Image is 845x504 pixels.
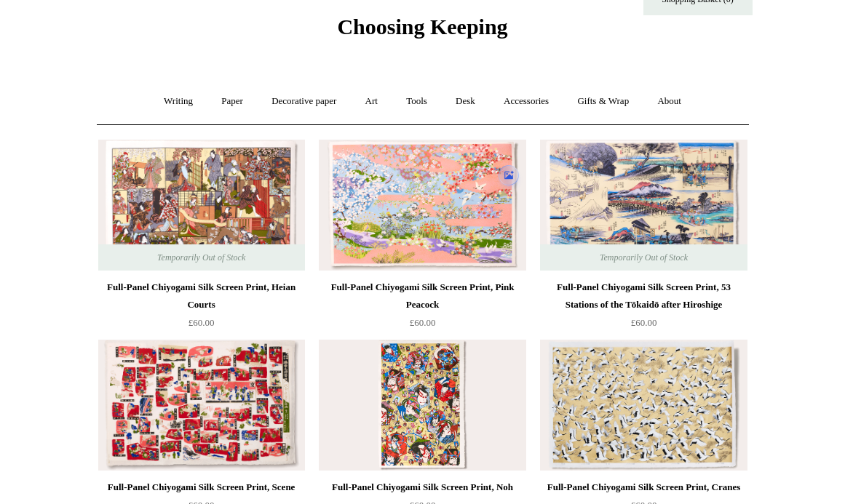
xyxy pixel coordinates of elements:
a: Full-Panel Chiyogami Silk Screen Print, Pink Peacock £60.00 [319,279,525,338]
span: Choosing Keeping [337,15,507,39]
a: Accessories [491,82,562,121]
a: Gifts & Wrap [564,82,642,121]
span: £60.00 [410,317,436,328]
div: Full-Panel Chiyogami Silk Screen Print, Scene [102,479,301,496]
a: Full-Panel Chiyogami Silk Screen Print, Pink Peacock Full-Panel Chiyogami Silk Screen Print, Pink... [319,140,525,271]
div: Full-Panel Chiyogami Silk Screen Print, Noh [322,479,522,496]
a: Full-Panel Chiyogami Silk Screen Print, Heian Courts £60.00 [98,279,305,338]
div: Full-Panel Chiyogami Silk Screen Print, Pink Peacock [322,279,522,313]
a: Paper [208,82,256,121]
a: Full-Panel Chiyogami Silk Screen Print, 53 Stations of the Tōkaidō after Hiroshige Full-Panel Chi... [540,140,747,271]
a: Art [352,82,391,121]
img: Full-Panel Chiyogami Silk Screen Print, 53 Stations of the Tōkaidō after Hiroshige [540,140,747,271]
div: Full-Panel Chiyogami Silk Screen Print, 53 Stations of the Tōkaidō after Hiroshige [544,279,743,313]
span: £60.00 [631,317,657,328]
a: Decorative paper [258,82,349,121]
span: £60.00 [189,317,215,328]
a: Full-Panel Chiyogami Silk Screen Print, 53 Stations of the Tōkaidō after Hiroshige £60.00 [540,279,747,338]
a: Choosing Keeping [337,26,507,36]
a: About [644,82,694,121]
img: Full-Panel Chiyogami Silk Screen Print, Pink Peacock [319,140,525,271]
a: Full-Panel Chiyogami Silk Screen Print, Heian Courts Full-Panel Chiyogami Silk Screen Print, Heia... [98,140,305,271]
a: Full-Panel Chiyogami Silk Screen Print, Noh Full-Panel Chiyogami Silk Screen Print, Noh [319,340,525,471]
a: Writing [151,82,206,121]
a: Full-Panel Chiyogami Silk Screen Print, Scene Full-Panel Chiyogami Silk Screen Print, Scene [98,340,305,471]
div: Full-Panel Chiyogami Silk Screen Print, Heian Courts [102,279,301,313]
span: Temporarily Out of Stock [143,244,260,271]
span: Temporarily Out of Stock [585,244,702,271]
img: Full-Panel Chiyogami Silk Screen Print, Scene [98,340,305,471]
div: Full-Panel Chiyogami Silk Screen Print, Cranes [544,479,743,496]
img: Full-Panel Chiyogami Silk Screen Print, Noh [319,340,525,471]
img: Full-Panel Chiyogami Silk Screen Print, Heian Courts [98,140,305,271]
img: Full-Panel Chiyogami Silk Screen Print, Cranes [540,340,747,471]
a: Desk [443,82,488,121]
a: Tools [393,82,440,121]
a: Full-Panel Chiyogami Silk Screen Print, Cranes Full-Panel Chiyogami Silk Screen Print, Cranes [540,340,747,471]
